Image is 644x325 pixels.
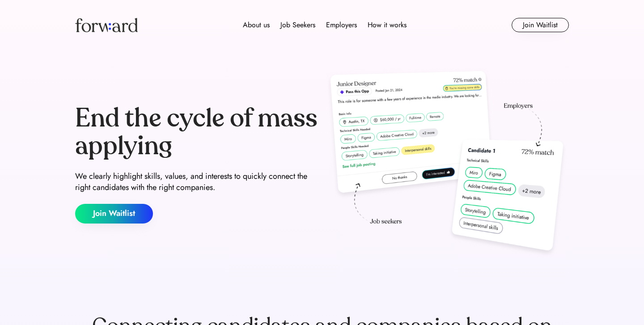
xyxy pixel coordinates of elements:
div: We clearly highlight skills, values, and interests to quickly connect the right candidates with t... [75,171,318,193]
img: Forward logo [75,18,138,32]
div: Employers [326,20,357,30]
div: How it works [368,20,407,30]
button: Join Waitlist [512,18,569,32]
img: hero-image.png [326,68,569,260]
button: Join Waitlist [75,204,153,224]
div: Job Seekers [280,20,315,30]
div: About us [243,20,270,30]
div: End the cycle of mass applying [75,105,318,160]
